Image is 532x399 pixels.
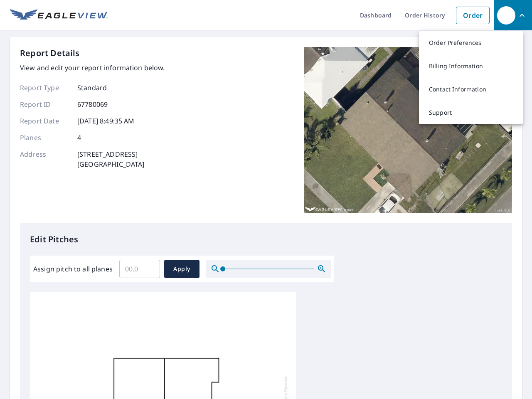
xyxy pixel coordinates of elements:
[20,63,165,73] p: View and edit your report information below.
[419,31,523,54] a: Order Preferences
[77,83,107,93] p: Standard
[33,264,113,274] label: Assign pitch to all planes
[419,54,523,78] a: Billing Information
[20,47,80,59] p: Report Details
[77,149,145,169] p: [STREET_ADDRESS] [GEOGRAPHIC_DATA]
[171,264,193,274] span: Apply
[77,133,81,143] p: 4
[20,149,70,169] p: Address
[164,260,199,278] button: Apply
[119,257,160,281] input: 00.0
[20,133,70,143] p: Planes
[419,78,523,101] a: Contact Information
[77,99,108,109] p: 67780069
[20,83,70,93] p: Report Type
[77,116,135,126] p: [DATE] 8:49:35 AM
[20,99,70,109] p: Report ID
[304,47,512,213] img: Top image
[419,101,523,124] a: Support
[20,116,70,126] p: Report Date
[456,7,490,24] a: Order
[10,9,108,22] img: EV Logo
[30,233,502,246] p: Edit Pitches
